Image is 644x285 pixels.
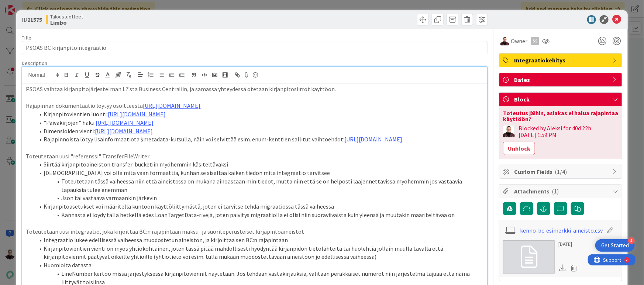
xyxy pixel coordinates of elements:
p: Toteutetaan uusi "referenssi" TransferFileWriter [26,152,484,161]
li: Kirjanpitovientien vienti on myös yhtiökohtainen, joten tässä pitää mahdollisesti hyödyntää kirja... [35,244,484,261]
li: Json tai vastaava varmaankin järkevin [35,194,484,202]
p: Rajapinnan dokumentaatio löytyy osoitteesta [26,102,484,110]
li: Siirtää kirjanpitoaineiston transfer-bucketiin myöhemmin käsiteltäväksi [35,160,484,169]
li: Kirjanpitovientien luonti: [35,110,484,119]
li: Toteutetaan tässä vaiheessa niin että aineistossa on mukana ainoastaan minitiedot, mutta niin ett... [35,177,484,194]
b: 21575 [27,16,42,23]
li: "Päiväkirjojen" haku: [35,119,484,127]
div: SS [531,37,539,45]
li: [DEMOGRAPHIC_DATA] voi olla mitä vaan formaattia, kunhan se sisältää kaiken tiedon mitä integraat... [35,169,484,177]
a: [URL][DOMAIN_NAME] [96,119,154,126]
div: Blocked by Aleksi for 40d 22h [DATE] 1:59 PM [519,125,618,138]
span: Dates [514,75,609,84]
input: type card name here... [22,41,488,54]
li: Huomioita datasta: [35,261,484,269]
li: Rajapinnoista lötyy lisäinformaatiota $metadata-kutsulla, näin voi selvittää esim. enum-kenttien ... [35,135,484,144]
div: [DATE] [558,240,580,248]
li: Kannasta ei löydy tällä hetkellä edes LoanTargetData-rivejä, joten päivitys migraatiolla ei olisi... [35,211,484,219]
li: Integraatio lukee edellisessä vaiheessa muodostetun aineiston, ja kirjoittaa sen BC:n rajapintaan [35,236,484,244]
div: Get Started [601,242,629,249]
span: Attachments [514,187,609,196]
p: Toteutetaan uusi integraatio, joka kirjoittaa BC:n rajapintaan maksu- ja suoriteperusteiset kirja... [26,227,484,236]
span: ID [22,15,42,24]
img: AA [503,126,515,137]
a: kenno-bc-esimerkki-aineisto.csv [520,226,603,235]
img: AA [500,37,509,45]
div: Open Get Started checklist, remaining modules: 4 [595,239,635,252]
span: Support [16,1,34,10]
span: ( 1 ) [552,188,559,195]
b: Limbo [50,20,83,25]
div: 4 [628,237,635,244]
a: [URL][DOMAIN_NAME] [143,102,201,109]
li: Kirjanpitoasetukset voi määritellä kuntoon käyttöliittymästä, joten ei tarvitse tehdä migraatioss... [35,202,484,211]
span: Description [22,60,47,66]
p: PSOAS vaihtaa kirjanpitojärjestelmän L7:sta Business Centraliin, ja samassa yhteydessä otetaan ki... [26,85,484,93]
span: Integraatiokehitys [514,56,609,65]
span: Block [514,95,609,104]
span: Taloustuotteet [50,14,83,20]
button: Unblock [503,142,535,155]
a: [URL][DOMAIN_NAME] [345,135,403,143]
a: [URL][DOMAIN_NAME] [95,127,153,135]
label: Title [22,34,31,41]
span: ( 1/4 ) [555,168,567,175]
li: Dimensioiden vienti: [35,127,484,135]
a: [URL][DOMAIN_NAME] [108,110,166,118]
div: Toteutus jäihin, asiakas ei halua rajapintaa käyttöön? [503,110,618,122]
span: Custom Fields [514,167,609,176]
div: Download [558,263,566,273]
div: 9 [38,3,40,9]
span: Owner [511,37,527,45]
